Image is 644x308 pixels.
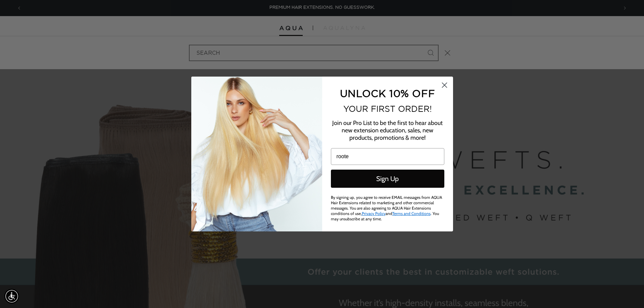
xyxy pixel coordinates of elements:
span: Join our Pro List to be the first to hear about new extension education, sales, new products, pro... [332,119,443,141]
button: Close dialog [439,79,450,91]
button: Sign Up [331,170,444,188]
input: Enter your email address [331,148,444,165]
span: UNLOCK 10% OFF [340,88,435,99]
img: daab8b0d-f573-4e8c-a4d0-05ad8d765127.png [191,77,322,231]
a: Privacy Policy [362,211,386,216]
div: Accessibility Menu [4,289,19,304]
span: YOUR FIRST ORDER! [343,104,432,114]
a: Terms and Conditions [392,211,431,216]
iframe: Chat Widget [610,276,644,308]
span: By signing up, you agree to receive EMAIL messages from AQUA Hair Extensions related to marketing... [331,195,442,221]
